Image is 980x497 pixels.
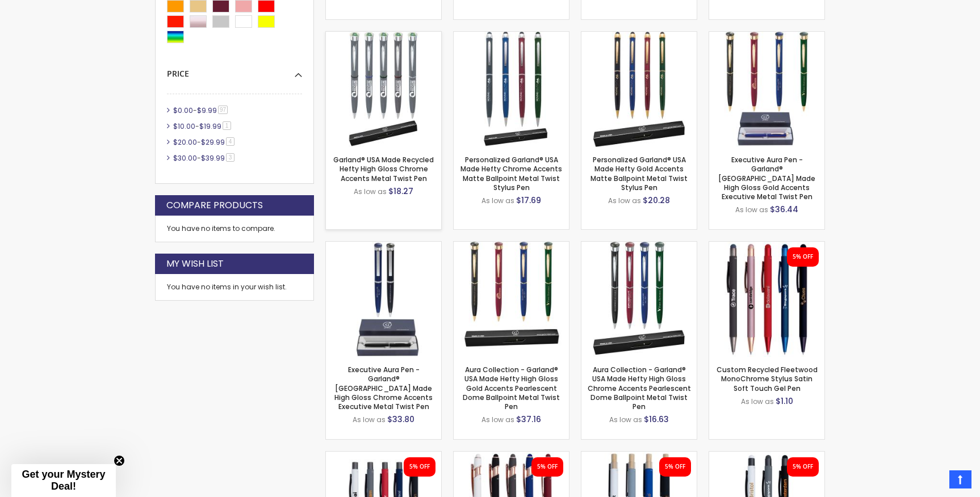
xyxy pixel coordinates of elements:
span: As low as [481,415,514,424]
div: 5% OFF [665,463,685,471]
span: $18.27 [388,186,413,197]
span: $17.69 [516,195,541,206]
img: Aura Collection - Garland® USA Made Hefty High Gloss Gold Accents Pearlescent Dome Ballpoint Meta... [454,242,569,357]
span: 97 [218,106,228,114]
span: 1 [223,121,231,130]
a: Personalized Garland® USA Made Hefty Chrome Accents Matte Ballpoint Metal Twist Stylus Pen [460,155,562,192]
span: $0.00 [173,106,193,115]
a: Aura Collection - Garland® USA Made Hefty High Gloss Chrome Accents Pearlescent Dome Ballpoint Me... [588,365,691,411]
a: Eco-Friendly Aluminum Bali Satin Soft Touch Gel Click Pen [581,451,697,461]
span: $20.00 [173,137,197,147]
img: Executive Aura Pen - Garland® USA Made High Gloss Gold Accents Executive Metal Twist Pen [709,32,824,147]
span: $29.99 [201,137,225,147]
span: $37.16 [516,414,541,425]
span: 4 [226,137,234,146]
span: Get your Mystery Deal! [22,469,105,492]
a: Aura Collection - Garland® USA Made Hefty High Gloss Chrome Accents Pearlescent Dome Ballpoint Me... [581,241,697,251]
a: Custom Recycled Fleetwood MonoChrome Stylus Satin Soft Touch Gel Pen [709,241,824,251]
a: Executive Aura Pen - Garland® [GEOGRAPHIC_DATA] Made High Gloss Chrome Accents Executive Metal Tw... [334,365,433,411]
div: You have no items in your wish list. [167,283,302,292]
div: 5% OFF [793,463,813,471]
div: Get your Mystery Deal!Close teaser [11,464,116,497]
span: $33.80 [387,414,414,425]
span: $1.10 [776,395,793,407]
span: As low as [741,397,774,406]
a: Garland® USA Made Recycled Hefty High Gloss Chrome Accents Metal Twist Pen [326,31,441,41]
div: 5% OFF [409,463,430,471]
span: $36.44 [770,204,798,215]
span: $9.99 [197,106,217,115]
img: Personalized Garland® USA Made Hefty Chrome Accents Matte Ballpoint Metal Twist Stylus Pen [454,32,569,147]
a: Custom Recycled Fleetwood MonoChrome Stylus Satin Soft Touch Gel Pen [717,365,818,393]
span: $39.99 [201,153,225,163]
div: You have no items to compare. [155,216,314,242]
strong: My Wish List [166,258,224,270]
a: Personalized Recycled Fleetwood Satin Soft Touch Gel Click Pen [326,451,441,461]
a: $30.00-$39.993 [170,153,238,163]
a: $20.00-$29.994 [170,137,238,147]
a: Aura Collection - Garland® USA Made Hefty High Gloss Gold Accents Pearlescent Dome Ballpoint Meta... [454,241,569,251]
img: Custom Recycled Fleetwood MonoChrome Stylus Satin Soft Touch Gel Pen [709,242,824,357]
span: As low as [609,415,642,424]
span: As low as [353,415,386,424]
img: Garland® USA Made Recycled Hefty High Gloss Chrome Accents Metal Twist Pen [326,32,441,147]
a: Personalized Garland® USA Made Hefty Gold Accents Matte Ballpoint Metal Twist Stylus Pen [590,155,688,192]
div: 5% OFF [537,463,558,471]
div: Price [167,60,302,79]
span: $19.99 [199,121,221,131]
iframe: Googlova mnenja strank [886,466,980,497]
a: Personalized Garland® USA Made Hefty Chrome Accents Matte Ballpoint Metal Twist Stylus Pen [454,31,569,41]
a: Executive Aura Pen - Garland® USA Made High Gloss Chrome Accents Executive Metal Twist Pen [326,241,441,251]
a: Aura Collection - Garland® USA Made Hefty High Gloss Gold Accents Pearlescent Dome Ballpoint Meta... [463,365,560,411]
span: $20.28 [643,195,670,206]
span: As low as [608,196,641,205]
img: Personalized Garland® USA Made Hefty Gold Accents Matte Ballpoint Metal Twist Stylus Pen [581,32,697,147]
span: 3 [226,153,234,162]
a: $0.00-$9.9997 [170,106,232,115]
a: Custom Recycled Fleetwood Stylus Satin Soft Touch Gel Click Pen [709,451,824,461]
a: Garland® USA Made Recycled Hefty High Gloss Chrome Accents Metal Twist Pen [333,155,434,183]
div: 5% OFF [793,253,813,261]
span: As low as [354,187,387,196]
strong: Compare Products [166,199,263,212]
span: $10.00 [173,121,195,131]
span: As low as [735,205,768,214]
span: As low as [481,196,514,205]
span: $16.63 [644,414,669,425]
button: Close teaser [114,455,125,466]
a: $10.00-$19.991 [170,121,235,131]
img: Aura Collection - Garland® USA Made Hefty High Gloss Chrome Accents Pearlescent Dome Ballpoint Me... [581,242,697,357]
a: Executive Aura Pen - Garland® USA Made High Gloss Gold Accents Executive Metal Twist Pen [709,31,824,41]
a: Custom Lexi Rose Gold Stylus Soft Touch Recycled Aluminum Pen [454,451,569,461]
a: Personalized Garland® USA Made Hefty Gold Accents Matte Ballpoint Metal Twist Stylus Pen [581,31,697,41]
img: Executive Aura Pen - Garland® USA Made High Gloss Chrome Accents Executive Metal Twist Pen [326,242,441,357]
a: Executive Aura Pen - Garland® [GEOGRAPHIC_DATA] Made High Gloss Gold Accents Executive Metal Twis... [718,155,815,201]
span: $30.00 [173,153,197,163]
